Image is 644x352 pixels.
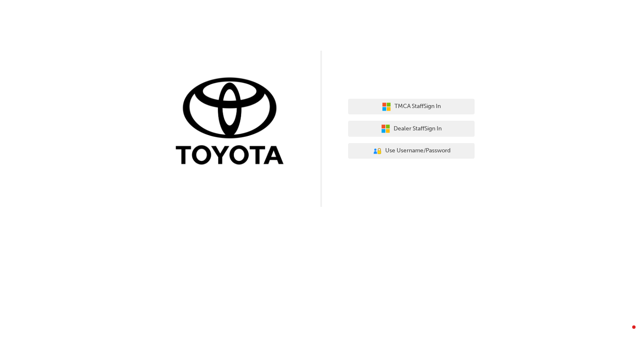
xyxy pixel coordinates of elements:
[169,76,296,169] img: Trak
[394,124,442,134] span: Dealer Staff Sign In
[348,99,475,115] button: TMCA StaffSign In
[348,143,475,159] button: Use Username/Password
[385,146,451,156] span: Use Username/Password
[615,323,636,344] iframe: Intercom live chat
[394,102,441,111] span: TMCA Staff Sign In
[348,121,475,137] button: Dealer StaffSign In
